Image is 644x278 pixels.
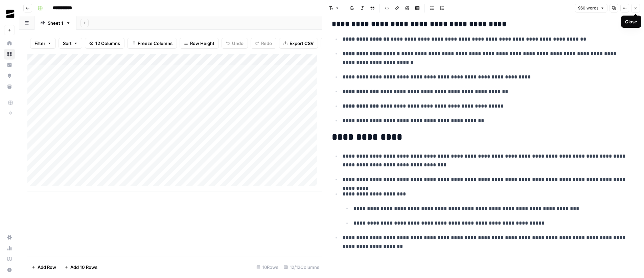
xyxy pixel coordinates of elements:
[85,38,124,49] button: 12 Columns
[251,38,276,49] button: Redo
[34,40,45,47] span: Filter
[180,38,219,49] button: Row Height
[578,5,598,11] span: 960 words
[625,18,637,25] div: Close
[4,8,16,20] img: OGM Logo
[30,38,56,49] button: Filter
[4,38,15,49] a: Home
[279,38,318,49] button: Export CSV
[63,40,72,47] span: Sort
[127,38,177,49] button: Freeze Columns
[60,262,101,273] button: Add 10 Rows
[232,40,244,47] span: Undo
[4,254,15,264] a: Learning Hub
[4,232,15,243] a: Settings
[4,243,15,254] a: Usage
[138,40,172,47] span: Freeze Columns
[59,38,82,49] button: Sort
[48,20,63,26] div: Sheet 1
[261,40,272,47] span: Redo
[38,264,56,271] span: Add Row
[4,49,15,60] a: Browse
[290,40,314,47] span: Export CSV
[95,40,120,47] span: 12 Columns
[254,262,281,273] div: 10 Rows
[222,38,248,49] button: Undo
[70,264,97,271] span: Add 10 Rows
[4,60,15,70] a: Insights
[575,4,607,13] button: 960 words
[190,40,214,47] span: Row Height
[4,81,15,92] a: Your Data
[34,16,76,30] a: Sheet 1
[4,70,15,81] a: Opportunities
[281,262,322,273] div: 12/12 Columns
[4,264,15,275] button: Help + Support
[4,5,15,22] button: Workspace: OGM
[27,262,60,273] button: Add Row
